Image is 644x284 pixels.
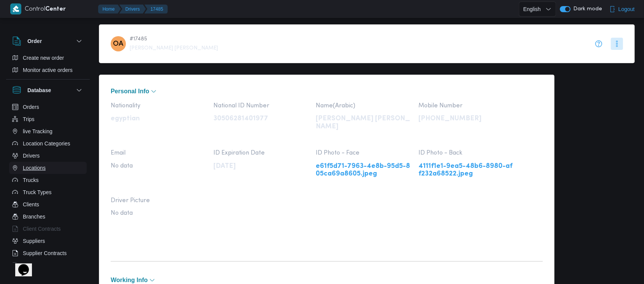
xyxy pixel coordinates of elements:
[9,101,87,113] button: Orders
[46,6,66,12] b: Center
[9,211,87,223] button: Branches
[213,163,308,171] p: [DATE]
[119,5,146,14] button: Drivers
[23,65,73,75] span: Monitor active orders
[23,249,67,258] span: Supplier Contracts
[145,5,168,14] button: 17485
[111,36,126,51] div: Omar Aadl Abadalohab Shahin Muhammad
[111,115,206,123] p: egyptian
[619,5,635,14] span: Logout
[23,163,46,172] span: Locations
[23,151,40,160] span: Drivers
[418,163,514,178] a: 4111f1e1-9ea5-48b6-8980-aff232a68522.jpeg
[9,235,87,247] button: Suppliers
[12,86,84,95] button: Database
[9,52,87,64] button: Create new order
[23,200,39,209] span: Clients
[9,162,87,174] button: Locations
[10,3,21,14] img: X8yXhbKr1z7QwAAAABJRU5ErkJggg==
[6,101,90,266] div: Database
[9,259,87,271] button: Devices
[23,53,64,62] span: Create new order
[9,186,87,198] button: Truck Types
[606,2,638,17] button: Logout
[213,102,308,109] span: National ID Number
[23,261,42,270] span: Devices
[9,150,87,162] button: Drivers
[9,113,87,125] button: Trips
[23,127,52,136] span: live Tracking
[9,174,87,186] button: Trucks
[9,247,87,259] button: Supplier Contracts
[9,198,87,211] button: Clients
[111,88,543,94] button: Personal Info
[9,125,87,137] button: live Tracking
[111,277,543,283] button: Working Info
[9,64,87,76] button: Monitor active orders
[8,254,32,276] iframe: chat widget
[418,150,514,156] span: ID Photo - Back
[113,36,124,51] span: OA
[418,102,514,109] span: Mobile Number
[316,102,411,109] span: Name(Arabic)
[23,188,51,197] span: Truck Types
[316,115,411,131] p: [PERSON_NAME] [PERSON_NAME]
[571,6,603,12] span: Dark mode
[27,86,51,95] h3: Database
[23,102,39,112] span: Orders
[111,96,543,247] div: Personal Info
[27,37,42,46] h3: Order
[111,197,206,204] span: Driver Picture
[316,163,411,178] a: e61f5d71-7963-4e8b-95d5-805ca69a8605.jpeg
[213,150,308,156] span: ID Expiration Date
[111,150,206,156] span: Email
[594,39,603,48] button: info
[111,277,148,283] span: Working Info
[611,38,623,50] button: More
[111,102,206,109] span: Nationality
[23,115,35,124] span: Trips
[418,115,514,123] p: [PHONE_NUMBER]
[111,210,206,217] span: No data
[213,115,308,123] p: 30506281401977
[23,236,45,246] span: Suppliers
[130,45,218,51] span: [PERSON_NAME] [PERSON_NAME]
[111,88,149,94] span: Personal Info
[23,224,61,233] span: Client Contracts
[12,37,84,46] button: Order
[9,223,87,235] button: Client Contracts
[316,150,411,156] span: ID Photo - Face
[23,212,45,221] span: Branches
[23,139,70,148] span: Location Categories
[98,5,121,14] button: Home
[111,163,206,169] span: No data
[23,176,38,185] span: Trucks
[130,36,218,42] span: # 17485
[6,52,90,79] div: Order
[9,137,87,150] button: Location Categories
